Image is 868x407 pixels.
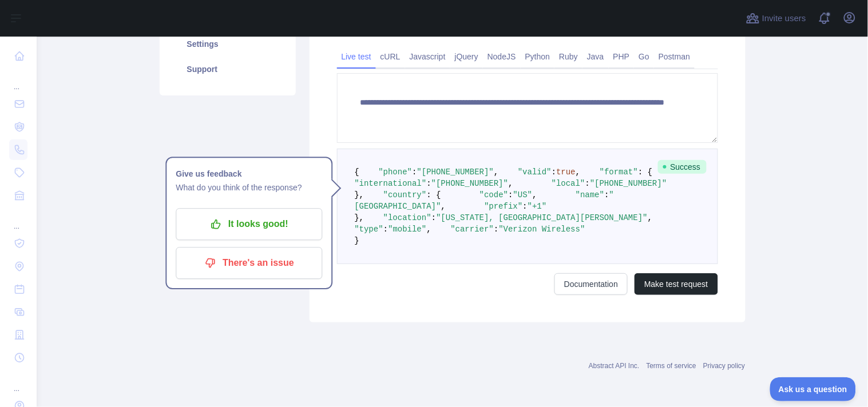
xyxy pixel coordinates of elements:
[609,47,635,66] a: PHP
[508,190,513,199] span: :
[173,31,282,57] a: Settings
[600,167,638,177] span: "format"
[552,167,556,177] span: :
[762,12,806,25] span: Invite users
[405,47,450,66] a: Javascript
[658,160,707,174] span: Success
[554,273,628,295] a: Documentation
[523,202,528,211] span: :
[770,377,857,401] iframe: Toggle Customer Support
[355,225,383,234] span: "type"
[479,190,508,199] span: "code"
[379,167,413,177] span: "phone"
[451,225,494,234] span: "carrier"
[9,208,27,231] div: ...
[647,362,696,370] a: Terms of service
[494,225,498,234] span: :
[638,167,652,177] span: : {
[431,213,436,222] span: :
[383,190,427,199] span: "country"
[604,190,609,199] span: :
[355,236,359,245] span: }
[521,47,555,66] a: Python
[554,47,582,66] a: Ruby
[552,179,585,188] span: "local"
[513,190,533,199] span: "US"
[556,167,576,177] span: true
[176,167,322,181] h1: Give us feedback
[176,248,322,280] button: There's an issue
[585,179,590,188] span: :
[412,167,417,177] span: :
[431,179,508,188] span: "[PHONE_NUMBER]"
[484,202,522,211] span: "prefix"
[388,225,426,234] span: "mobile"
[184,254,314,273] p: There's an issue
[483,47,521,66] a: NodeJS
[427,179,431,188] span: :
[576,190,604,199] span: "name"
[376,47,405,66] a: cURL
[176,181,322,195] p: What do you think of the response?
[176,209,322,241] button: It looks good!
[441,202,446,211] span: ,
[508,179,513,188] span: ,
[417,167,494,177] span: "[PHONE_NUMBER]"
[355,179,427,188] span: "international"
[436,213,648,222] span: "[US_STATE], [GEOGRAPHIC_DATA][PERSON_NAME]"
[590,179,667,188] span: "[PHONE_NUMBER]"
[499,225,585,234] span: "Verizon Wireless"
[337,47,376,66] a: Live test
[173,57,282,82] a: Support
[184,215,314,234] p: It looks good!
[648,213,652,222] span: ,
[703,362,745,370] a: Privacy policy
[654,47,695,66] a: Postman
[532,190,537,199] span: ,
[635,273,718,295] button: Make test request
[427,225,431,234] span: ,
[634,47,654,66] a: Go
[450,47,483,66] a: jQuery
[518,167,552,177] span: "valid"
[355,213,364,222] span: },
[744,9,808,27] button: Invite users
[494,167,498,177] span: ,
[9,69,27,91] div: ...
[582,47,609,66] a: Java
[9,370,27,393] div: ...
[383,225,388,234] span: :
[528,202,547,211] span: "+1"
[383,213,431,222] span: "location"
[427,190,441,199] span: : {
[355,190,364,199] span: },
[576,167,580,177] span: ,
[589,362,640,370] a: Abstract API Inc.
[355,167,359,177] span: {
